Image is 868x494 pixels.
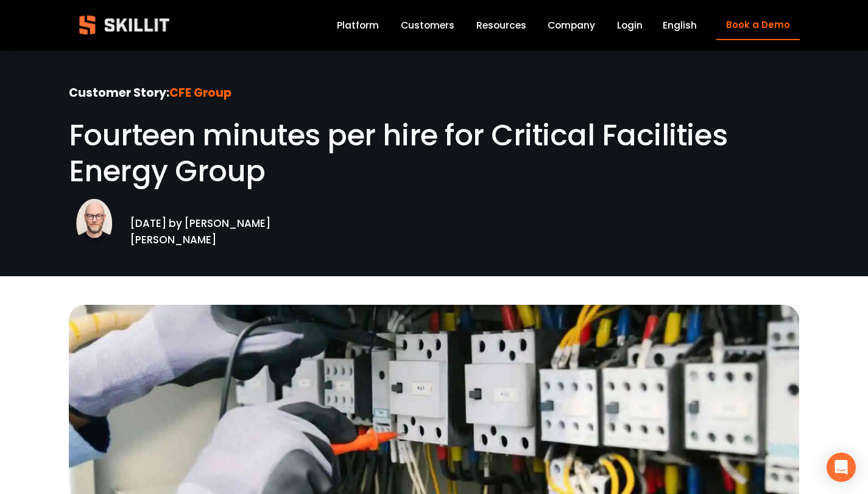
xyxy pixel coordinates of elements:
[337,17,379,33] a: Platform
[617,17,643,33] a: Login
[663,18,697,32] span: English
[827,453,856,482] div: Open Intercom Messenger
[69,115,735,192] span: Fourteen minutes per hire for Critical Facilities Energy Group
[476,17,526,33] a: folder dropdown
[548,17,595,33] a: Company
[663,17,697,33] div: language picker
[169,85,231,101] strong: CFE Group
[69,7,180,43] img: Skillit
[716,10,799,40] a: Book a Demo
[401,17,454,33] a: Customers
[69,85,169,101] strong: Customer Story:
[476,18,526,32] span: Resources
[130,199,336,248] p: [DATE] by [PERSON_NAME] [PERSON_NAME]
